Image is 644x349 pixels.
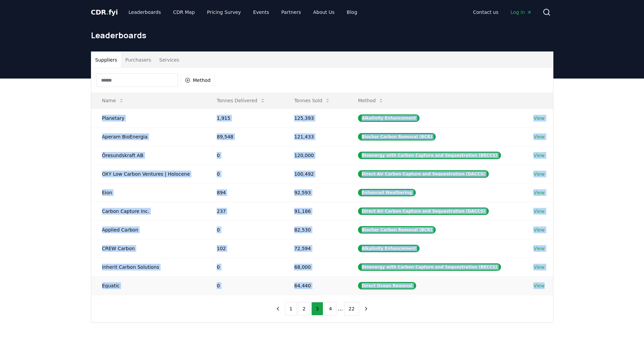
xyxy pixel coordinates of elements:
div: Alkalinity Enhancement [358,114,420,122]
span: Log in [510,9,531,16]
td: 91,186 [283,202,347,220]
nav: Main [468,6,537,18]
a: CDR Map [168,6,200,18]
div: Direct Air Carbon Capture and Sequestration (DACCS) [358,170,489,178]
td: 68,000 [283,258,347,276]
a: About Us [308,6,340,18]
li: ... [338,305,343,313]
div: Enhanced Weathering [358,189,416,196]
a: View [533,226,545,233]
button: 1 [285,302,297,315]
div: Biochar Carbon Removal (BCR) [358,133,436,140]
td: Eion [91,183,206,202]
td: Carbon Capture Inc. [91,202,206,220]
td: Öresundskraft AB [91,146,206,165]
button: Tonnes Delivered [211,94,271,107]
a: View [533,208,545,215]
td: 0 [206,276,283,295]
a: View [533,133,545,140]
td: 0 [206,165,283,183]
td: Applied Carbon [91,220,206,239]
div: Alkalinity Enhancement [358,245,420,252]
a: View [533,115,545,122]
td: 1,915 [206,109,283,127]
td: 82,530 [283,220,347,239]
button: Method [353,94,389,107]
td: 92,593 [283,183,347,202]
td: Inherit Carbon Solutions [91,258,206,276]
button: previous page [272,302,284,315]
td: Equatic [91,276,206,295]
button: next page [360,302,372,315]
button: Method [181,75,215,86]
td: 125,393 [283,109,347,127]
td: 0 [206,146,283,165]
span: CDR fyi [91,8,118,16]
div: Bioenergy with Carbon Capture and Sequestration (BECCS) [358,263,501,271]
button: Suppliers [91,52,121,68]
a: Leaderboards [123,6,166,18]
a: Contact us [468,6,504,18]
button: 22 [344,302,359,315]
div: Direct Ocean Removal [358,282,416,289]
div: Bioenergy with Carbon Capture and Sequestration (BECCS) [358,152,501,159]
a: CDR.fyi [91,7,118,17]
td: 102 [206,239,283,258]
td: Planetary [91,109,206,127]
button: 2 [298,302,310,315]
td: CREW Carbon [91,239,206,258]
a: View [533,282,545,289]
a: View [533,171,545,177]
span: . [106,8,109,16]
a: View [533,245,545,252]
td: 100,492 [283,165,347,183]
a: Partners [276,6,306,18]
td: 120,000 [283,146,347,165]
h1: Leaderboards [91,30,553,41]
div: Biochar Carbon Removal (BCR) [358,226,436,234]
td: 72,594 [283,239,347,258]
td: 89,548 [206,127,283,146]
a: View [533,189,545,196]
td: 237 [206,202,283,220]
td: 64,440 [283,276,347,295]
div: Direct Air Carbon Capture and Sequestration (DACCS) [358,208,489,215]
button: Services [155,52,183,68]
a: Log in [505,6,537,18]
td: Aperam BioEnergia [91,127,206,146]
button: Name [97,94,129,107]
nav: Main [123,6,362,18]
a: View [533,152,545,159]
a: Blog [341,6,363,18]
a: Pricing Survey [201,6,246,18]
a: Events [248,6,275,18]
td: 0 [206,220,283,239]
button: Purchasers [121,52,155,68]
button: 4 [325,302,336,315]
button: 3 [311,302,323,315]
td: 894 [206,183,283,202]
td: OXY Low Carbon Ventures | Holocene [91,165,206,183]
td: 121,433 [283,127,347,146]
td: 0 [206,258,283,276]
a: View [533,264,545,270]
button: Tonnes Sold [289,94,336,107]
